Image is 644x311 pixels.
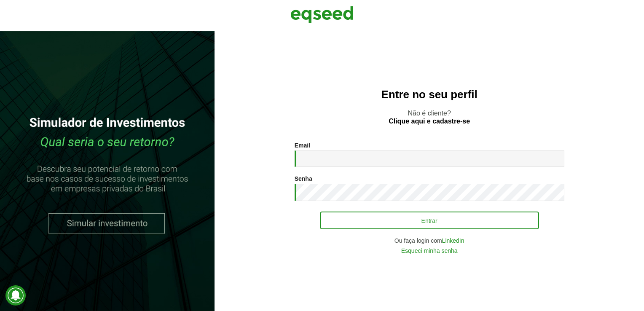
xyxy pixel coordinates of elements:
[442,238,464,244] a: LinkedIn
[231,88,627,101] h2: Entre no seu perfil
[295,142,310,148] label: Email
[389,118,470,125] a: Clique aqui e cadastre-se
[290,4,354,25] img: EqSeed Logo
[401,248,458,254] a: Esqueci minha senha
[320,212,539,229] button: Entrar
[295,176,312,182] label: Senha
[231,109,627,125] p: Não é cliente?
[295,238,564,244] div: Ou faça login com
